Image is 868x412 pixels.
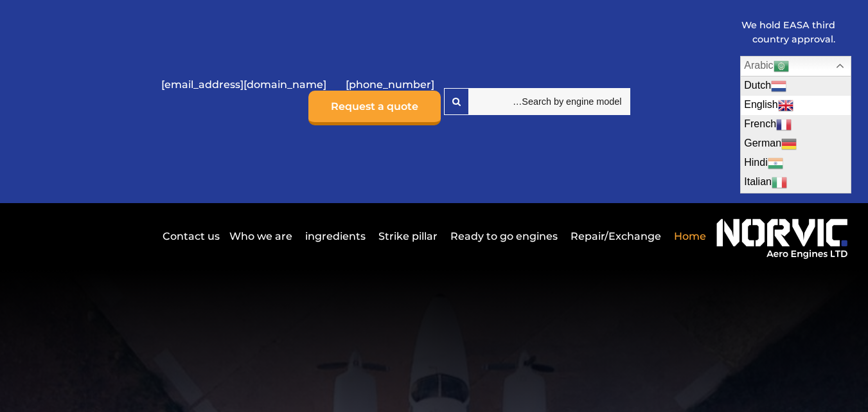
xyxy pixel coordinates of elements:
[674,230,706,242] font: Home
[768,156,783,171] img: hi
[163,230,220,242] font: Contact us
[741,115,851,134] a: French
[159,220,220,252] a: Contact us
[778,98,793,113] img: en
[331,100,418,112] font: Request a quote
[781,136,797,152] img: de
[226,220,296,252] a: Who we are
[161,78,326,91] font: [EMAIL_ADDRESS][DOMAIN_NAME]
[229,230,292,242] font: Who we are
[571,230,661,242] font: Repair/Exchange
[567,220,664,252] a: Repair/Exchange
[447,220,561,252] a: Ready to go engines
[671,220,709,252] a: Home
[741,96,851,115] a: English
[776,117,792,132] img: fr
[741,19,835,45] font: We hold EASA third country approval.
[305,230,366,242] font: ingredients
[450,230,558,242] font: Ready to go engines
[771,78,786,94] img: nl
[741,192,851,211] a: Spanish
[302,220,369,252] a: ingredients
[741,134,851,154] a: German
[346,78,434,91] font: [PHONE_NUMBER]
[741,173,851,192] a: Italian
[772,175,787,190] img: it
[339,69,441,100] a: [PHONE_NUMBER]
[375,220,441,252] a: Strike pillar
[155,69,333,100] a: [EMAIL_ADDRESS][DOMAIN_NAME]
[741,154,851,173] a: Hindi
[713,213,852,260] img: Norvik Aero Engines Logo
[774,58,789,74] img: ar
[378,230,438,242] font: Strike pillar
[469,88,630,115] input: Search by engine model…
[308,91,441,125] a: Request a quote
[741,76,851,96] a: Dutch
[740,56,851,76] a: Arabic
